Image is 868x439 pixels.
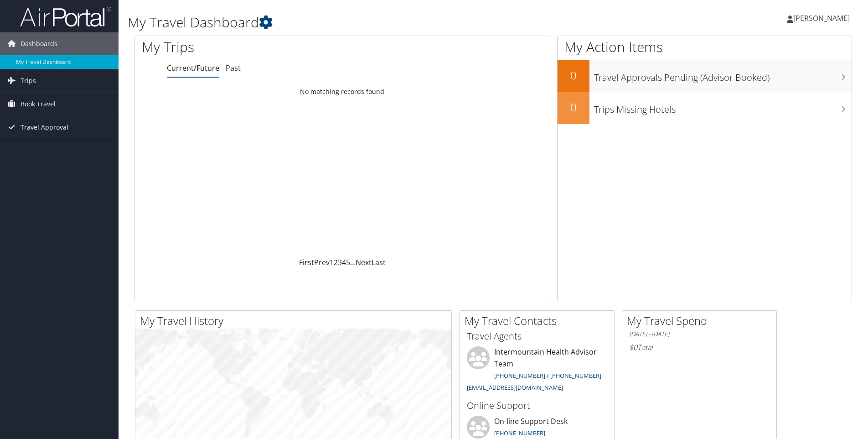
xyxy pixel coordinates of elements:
[629,330,770,339] h6: [DATE] - [DATE]
[346,257,350,267] a: 5
[629,342,770,352] h6: Total
[21,32,57,55] span: Dashboards
[140,313,451,329] h2: My Travel History
[494,371,601,380] a: [PHONE_NUMBER] / [PHONE_NUMBER]
[465,313,614,329] h2: My Travel Contacts
[462,346,612,395] li: Intermountain Health Advisor Team
[299,257,314,267] a: First
[558,37,852,57] h1: My Action Items
[494,429,545,437] a: [PHONE_NUMBER]
[594,99,852,116] h3: Trips Missing Hotels
[21,116,68,139] span: Travel Approval
[558,92,852,124] a: 0Trips Missing Hotels
[334,257,338,267] a: 2
[793,13,850,23] span: [PERSON_NAME]
[226,63,241,73] a: Past
[629,342,637,352] span: $0
[314,257,330,267] a: Prev
[128,13,615,32] h1: My Travel Dashboard
[167,63,219,73] a: Current/Future
[330,257,334,267] a: 1
[467,399,607,412] h3: Online Support
[21,93,56,115] span: Book Travel
[594,67,852,84] h3: Travel Approvals Pending (Advisor Booked)
[787,5,859,32] a: [PERSON_NAME]
[558,60,852,92] a: 0Travel Approvals Pending (Advisor Booked)
[356,257,372,267] a: Next
[21,69,36,92] span: Trips
[350,257,356,267] span: …
[372,257,386,267] a: Last
[627,313,776,329] h2: My Travel Spend
[342,257,346,267] a: 4
[467,383,563,392] a: [EMAIL_ADDRESS][DOMAIN_NAME]
[338,257,342,267] a: 3
[142,37,370,57] h1: My Trips
[467,330,607,343] h3: Travel Agents
[558,99,589,115] h2: 0
[135,84,550,100] td: No matching records found
[558,68,589,83] h2: 0
[20,6,111,27] img: airportal-logo.png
